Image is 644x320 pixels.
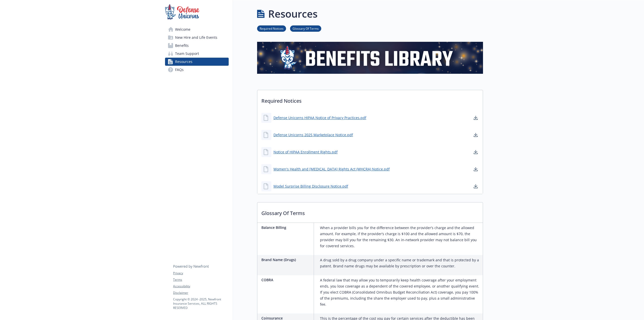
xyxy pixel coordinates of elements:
[273,132,353,137] a: Defense Unicorns 2025 Marketplace Notice.pdf
[257,26,286,31] a: Required Notices
[173,284,228,289] a: Accessibility
[273,184,348,189] a: Model Surprise Billing Disclosure Notice.pdf
[165,58,229,66] a: Resources
[473,183,479,189] a: download document
[175,42,189,50] span: Benefits
[320,277,481,307] p: A federal law that may allow you to temporarily keep health coverage after your employment ends, ...
[175,58,192,66] span: Resources
[261,277,312,282] p: COBRA
[165,25,229,33] a: Welcome
[165,33,229,42] a: New Hire and Life Events
[473,132,479,138] a: download document
[175,25,190,33] span: Welcome
[273,166,390,172] a: Women's Health and [MEDICAL_DATA] Rights Act (WHCRA) Notice.pdf
[261,225,312,230] p: Balance Billing
[273,115,366,120] a: Defense Unicorns HIPAA Notice of Privacy Practices.pdf
[173,277,228,282] a: Terms
[261,257,312,262] p: Brand Name (Drugs)
[175,33,217,42] span: New Hire and Life Events
[473,166,479,172] a: download document
[473,149,479,155] a: download document
[165,66,229,74] a: FAQs
[173,291,228,295] a: Disclaimer
[173,297,228,310] p: Copyright © 2024 - 2025 , Newfront Insurance Services, ALL RIGHTS RESERVED
[175,66,184,74] span: FAQs
[273,149,338,155] a: Notice of HIPAA Enrollment Rights.pdf
[473,115,479,121] a: download document
[320,225,481,249] p: When a provider bills you for the difference between the provider’s charge and the allowed amount...
[165,50,229,58] a: Team Support
[290,26,321,31] a: Glossary Of Terms
[257,42,483,74] img: resources page banner
[175,50,199,58] span: Team Support
[165,42,229,50] a: Benefits
[257,90,483,109] p: Required Notices
[268,6,317,21] h1: Resources
[320,257,481,269] p: A drug sold by a drug company under a specific name or trademark and that is protected by a paten...
[257,202,483,221] p: Glossary Of Terms
[173,271,228,275] a: Privacy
